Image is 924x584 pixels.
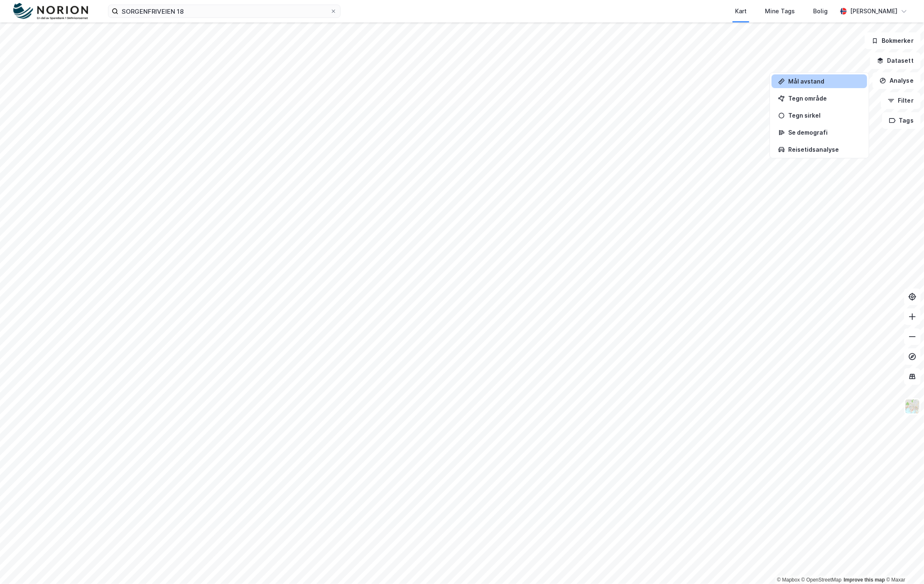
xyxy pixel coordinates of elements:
[882,112,921,129] button: Tags
[813,6,828,16] div: Bolig
[13,3,88,20] img: norion-logo.80e7a08dc31c2e691866.png
[865,32,921,49] button: Bokmerker
[882,544,924,584] div: Kontrollprogram for chat
[844,577,885,583] a: Improve this map
[788,129,860,136] div: Se demografi
[904,399,920,414] img: Z
[788,95,860,102] div: Tegn område
[735,6,747,16] div: Kart
[870,52,921,69] button: Datasett
[881,92,921,109] button: Filter
[882,544,924,584] iframe: Chat Widget
[850,6,897,16] div: [PERSON_NAME]
[118,5,330,17] input: Søk på adresse, matrikkel, gårdeiere, leietakere eller personer
[777,577,800,583] a: Mapbox
[873,72,921,89] button: Analyse
[765,6,795,16] div: Mine Tags
[801,577,842,583] a: OpenStreetMap
[788,146,860,153] div: Reisetidsanalyse
[788,78,860,85] div: Mål avstand
[788,112,860,119] div: Tegn sirkel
